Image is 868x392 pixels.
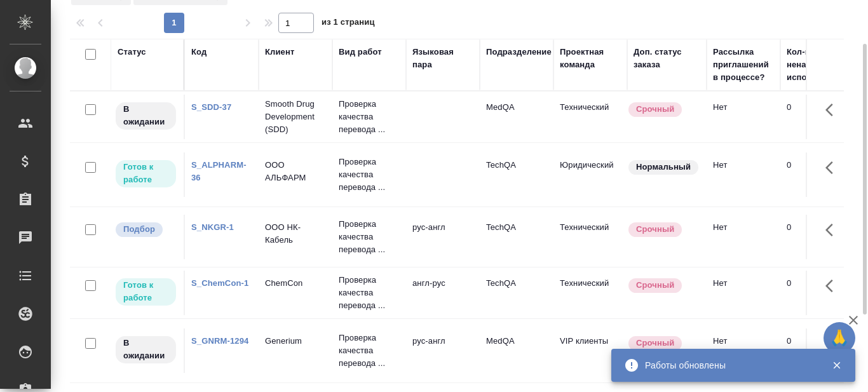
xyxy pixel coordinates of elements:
[339,46,382,58] div: Вид работ
[787,46,863,84] div: Кол-во неназначенных исполнителей
[265,98,326,136] p: Smooth Drug Development (SDD)
[818,328,848,359] button: Здесь прячутся важные кнопки
[818,271,848,301] button: Здесь прячутся важные кнопки
[339,98,400,136] p: Проверка качества перевода ...
[829,325,850,351] span: 🙏
[412,46,473,71] div: Языковая пара
[191,278,248,288] a: S_ChemCon-1
[636,161,691,173] p: Нормальный
[406,215,480,259] td: рус-англ
[818,215,848,245] button: Здесь прячутся важные кнопки
[339,218,400,256] p: Проверка качества перевода ...
[560,46,621,71] div: Проектная команда
[707,215,780,259] td: Нет
[114,277,177,307] div: Исполнитель может приступить к работе
[713,46,774,84] div: Рассылка приглашений в процессе?
[191,46,207,58] div: Код
[114,159,177,189] div: Исполнитель может приступить к работе
[123,223,155,236] p: Подбор
[553,215,627,259] td: Технический
[480,328,553,373] td: MedQA
[123,161,168,186] p: Готов к работе
[265,221,326,247] p: ООО НК-Кабель
[480,95,553,139] td: MedQA
[824,322,855,354] button: 🙏
[265,46,294,58] div: Клиент
[114,101,177,131] div: Исполнитель назначен, приступать к работе пока рано
[636,223,674,236] p: Срочный
[480,215,553,259] td: TechQA
[339,274,400,312] p: Проверка качества перевода ...
[406,271,480,315] td: англ-рус
[480,152,553,197] td: TechQA
[339,156,400,194] p: Проверка качества перевода ...
[486,46,552,58] div: Подразделение
[123,279,168,304] p: Готов к работе
[818,152,848,183] button: Здесь прячутся важные кнопки
[707,95,780,139] td: Нет
[265,335,326,348] p: Generium
[191,160,247,182] a: S_ALPHARM-36
[818,95,848,125] button: Здесь прячутся важные кнопки
[553,95,627,139] td: Технический
[191,336,248,346] a: S_GNRM-1294
[636,279,674,292] p: Срочный
[707,152,780,197] td: Нет
[339,332,400,370] p: Проверка качества перевода ...
[123,337,168,362] p: В ожидании
[191,222,234,232] a: S_NKGR-1
[322,15,375,33] span: из 1 страниц
[707,328,780,373] td: Нет
[824,360,850,371] button: Закрыть
[265,159,326,184] p: ООО АЛЬФАРМ
[634,46,700,71] div: Доп. статус заказа
[114,221,177,238] div: Можно подбирать исполнителей
[636,337,674,349] p: Срочный
[406,328,480,373] td: рус-англ
[707,271,780,315] td: Нет
[114,335,177,365] div: Исполнитель назначен, приступать к работе пока рано
[123,103,168,128] p: В ожидании
[636,103,674,116] p: Срочный
[553,152,627,197] td: Юридический
[553,328,627,373] td: VIP клиенты
[480,271,553,315] td: TechQA
[191,102,231,112] a: S_SDD-37
[645,359,813,372] div: Работы обновлены
[265,277,326,290] p: ChemCon
[118,46,146,58] div: Статус
[553,271,627,315] td: Технический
